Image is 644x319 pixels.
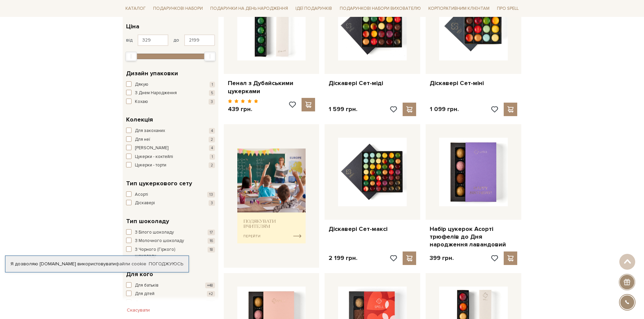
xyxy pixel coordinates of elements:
[126,238,215,244] button: З Молочного шоколаду 16
[5,261,189,267] div: Я дозволяю [DOMAIN_NAME] використовувати
[126,179,192,188] span: Тип цукеркового сету
[210,154,215,160] span: 1
[337,3,424,14] a: Подарункові набори вихователю
[426,3,492,14] a: Корпоративним клієнтам
[123,3,148,14] a: Каталог
[126,136,215,143] button: Для неї 2
[135,238,184,244] span: З Молочного шоколаду
[208,230,215,235] span: 17
[209,137,215,142] span: 2
[209,99,215,105] span: 3
[126,115,153,124] span: Колекція
[135,81,148,88] span: Дякую
[293,3,335,14] a: Ідеї подарунків
[126,270,153,279] span: Для кого
[126,162,215,169] button: Цукерки - торти 2
[126,69,178,78] span: Дизайн упаковки
[116,261,146,267] a: файли cookie
[126,200,215,207] button: Діскавері 3
[135,90,177,97] span: З Днем Народження
[208,247,215,252] span: 18
[184,34,215,46] input: Ціна
[126,154,215,160] button: Цукерки - коктейлі 1
[135,191,148,198] span: Асорті
[126,37,133,43] span: від
[209,128,215,134] span: 4
[135,145,168,152] span: [PERSON_NAME]
[135,99,148,105] span: Кохаю
[135,154,173,160] span: Цукерки - коктейлі
[228,105,259,113] p: 439 грн.
[228,79,315,95] a: Пенал з Дубайськими цукерками
[206,300,215,305] span: +71
[494,3,521,14] a: Про Spell
[430,79,517,87] a: Діскавері Сет-міні
[329,79,416,87] a: Діскавері Сет-міді
[209,90,215,96] span: 5
[126,81,215,88] button: Дякую 1
[173,37,179,43] span: до
[135,136,150,143] span: Для неї
[430,105,459,113] p: 1 099 грн.
[138,34,168,46] input: Ціна
[207,192,215,197] span: 13
[126,128,215,134] button: Для закоханих 4
[210,82,215,87] span: 1
[126,282,215,289] button: Для батьків +48
[126,291,215,297] button: Для дітей +2
[126,229,215,236] button: З Білого шоколаду 17
[430,254,454,262] p: 399 грн.
[430,225,517,249] a: Набір цукерок Асорті трюфелів до Дня народження лавандовий
[135,291,154,297] span: Для дітей
[123,305,154,316] button: Скасувати
[126,191,215,198] button: Асорті 13
[126,217,169,226] span: Тип шоколаду
[126,99,215,105] button: Кохаю 3
[329,254,357,262] p: 2 199 грн.
[205,283,215,288] span: +48
[207,291,215,297] span: +2
[125,52,137,61] div: Min
[208,3,291,14] a: Подарунки на День народження
[209,145,215,151] span: 4
[150,3,206,14] a: Подарункові набори
[149,261,183,267] a: Погоджуюсь
[126,246,215,260] button: З Чорного (Гіркого) шоколаду 18
[204,52,216,61] div: Max
[126,299,215,306] button: Для друзів +71
[126,90,215,97] button: З Днем Народження 5
[135,200,155,207] span: Діскавері
[208,238,215,244] span: 16
[135,162,166,169] span: Цукерки - торти
[209,162,215,168] span: 2
[126,145,215,152] button: [PERSON_NAME] 4
[237,149,306,243] img: banner
[135,229,174,236] span: З Білого шоколаду
[126,22,139,31] span: Ціна
[329,225,416,233] a: Діскавері Сет-максі
[135,246,196,260] span: З Чорного (Гіркого) шоколаду
[209,200,215,206] span: 3
[329,105,357,113] p: 1 599 грн.
[135,282,159,289] span: Для батьків
[135,128,165,134] span: Для закоханих
[135,299,157,306] span: Для друзів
